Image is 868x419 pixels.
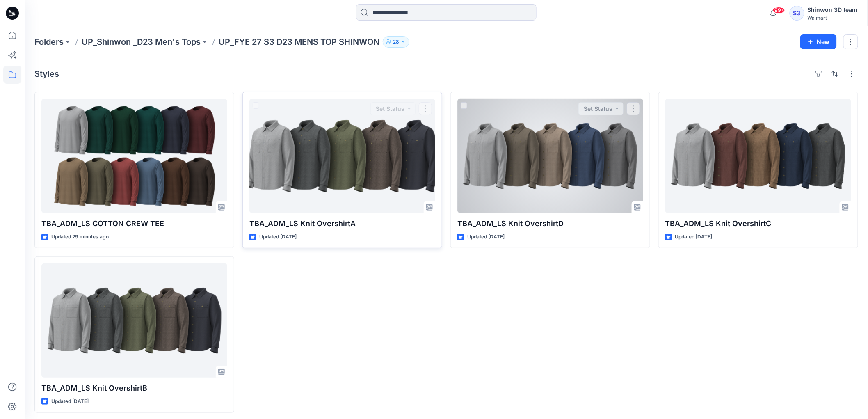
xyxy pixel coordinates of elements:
button: 28 [383,36,409,48]
div: Walmart [808,15,858,21]
h4: Styles [34,69,59,79]
div: Shinwon 3D team [808,5,858,15]
p: TBA_ADM_LS Knit OvershirtA [249,218,435,229]
button: New [800,34,837,49]
p: Updated [DATE] [51,397,89,406]
a: TBA_ADM_LS Knit OvershirtA [249,99,435,213]
p: Updated 29 minutes ago [51,233,109,241]
p: TBA_ADM_LS Knit OvershirtC [665,218,851,229]
div: S3 [790,6,804,21]
a: Folders [34,36,64,48]
a: UP_Shinwon _D23 Men's Tops [82,36,201,48]
a: TBA_ADM_LS COTTON CREW TEE [41,99,227,213]
p: 28 [393,37,399,46]
p: Updated [DATE] [467,233,505,241]
a: TBA_ADM_LS Knit OvershirtB [41,263,227,378]
p: Updated [DATE] [259,233,297,241]
span: 99+ [773,7,785,14]
a: TBA_ADM_LS Knit OvershirtD [457,99,643,213]
a: TBA_ADM_LS Knit OvershirtC [665,99,851,213]
p: Updated [DATE] [675,233,713,241]
p: TBA_ADM_LS Knit OvershirtB [41,382,227,394]
p: UP_FYE 27 S3 D23 MENS TOP SHINWON [219,36,379,48]
p: TBA_ADM_LS COTTON CREW TEE [41,218,227,229]
p: TBA_ADM_LS Knit OvershirtD [457,218,643,229]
